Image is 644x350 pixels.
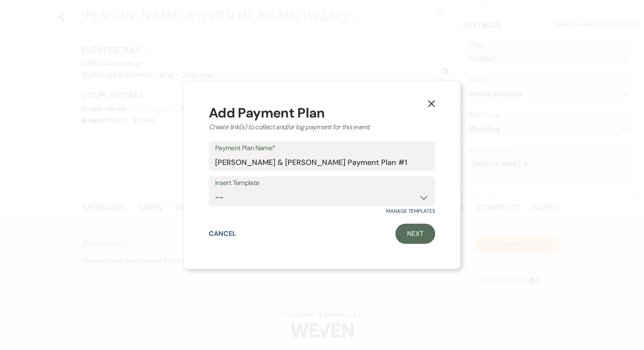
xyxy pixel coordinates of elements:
div: Add Payment Plan [209,106,435,120]
div: Create link(s) to collect and/or log payment for this event: [209,122,435,132]
a: Next [395,224,435,244]
label: Payment Plan Name* [215,142,429,154]
button: Cancel [209,230,236,237]
label: Insert Template [215,177,429,189]
a: Manage Templates [386,208,435,214]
